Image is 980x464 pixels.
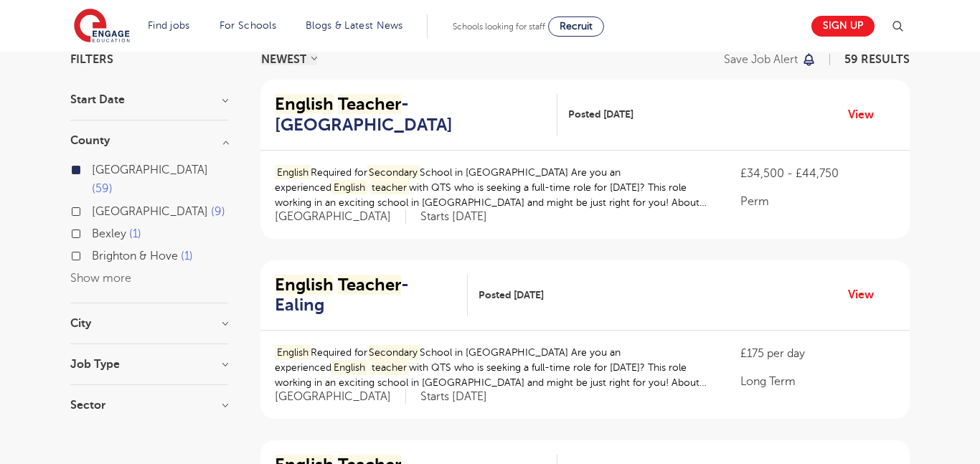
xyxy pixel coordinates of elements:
[275,275,456,316] h2: - Ealing
[453,22,545,32] span: Schools looking for staff
[275,165,712,210] p: Required for School in [GEOGRAPHIC_DATA] Are you an experienced with QTS who is seeking a full-ti...
[70,135,228,146] h3: County
[811,16,875,37] a: Sign up
[92,205,208,218] span: [GEOGRAPHIC_DATA]
[740,165,895,182] p: £34,500 - £44,750
[367,165,420,180] mark: Secondary
[275,389,406,404] span: [GEOGRAPHIC_DATA]
[220,20,276,31] a: For Schools
[724,54,816,65] button: Save job alert
[740,373,895,390] p: Long Term
[148,20,190,31] a: Find jobs
[92,227,101,237] input: Bexley 1
[275,345,712,390] p: Required for School in [GEOGRAPHIC_DATA] Are you an experienced with QTS who is seeking a full-ti...
[848,285,885,304] a: View
[740,345,895,362] p: £175 per day
[211,205,225,218] span: 9
[92,164,101,173] input: [GEOGRAPHIC_DATA] 59
[331,360,367,375] mark: English
[70,359,228,370] h3: Job Type
[70,54,113,65] span: Filters
[92,250,178,262] span: Brighton & Hove
[275,165,311,180] mark: English
[306,20,403,31] a: Blogs & Latest News
[275,94,546,136] h2: - [GEOGRAPHIC_DATA]
[92,250,101,259] input: Brighton & Hove 1
[275,94,334,114] mark: English
[70,399,228,411] h3: Sector
[275,345,311,360] mark: English
[275,275,334,295] mark: English
[724,54,798,65] p: Save job alert
[844,53,910,66] span: 59 RESULTS
[70,94,228,105] h3: Start Date
[338,94,401,114] mark: Teacher
[92,205,101,214] input: [GEOGRAPHIC_DATA] 9
[92,164,208,176] span: [GEOGRAPHIC_DATA]
[370,180,410,195] mark: teacher
[275,94,557,136] a: English Teacher- [GEOGRAPHIC_DATA]
[370,360,410,375] mark: teacher
[181,250,193,262] span: 1
[129,227,141,240] span: 1
[70,318,228,329] h3: City
[420,389,487,404] p: Starts [DATE]
[70,272,131,285] button: Show more
[848,105,885,124] a: View
[548,16,604,37] a: Recruit
[479,288,544,303] span: Posted [DATE]
[740,193,895,210] p: Perm
[331,180,367,195] mark: English
[275,209,406,224] span: [GEOGRAPHIC_DATA]
[92,227,126,240] span: Bexley
[367,345,420,360] mark: Secondary
[420,209,487,224] p: Starts [DATE]
[568,107,633,122] span: Posted [DATE]
[560,21,593,32] span: Recruit
[74,9,130,44] img: Engage Education
[275,275,468,316] a: English Teacher- Ealing
[92,182,113,195] span: 59
[338,275,401,295] mark: Teacher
